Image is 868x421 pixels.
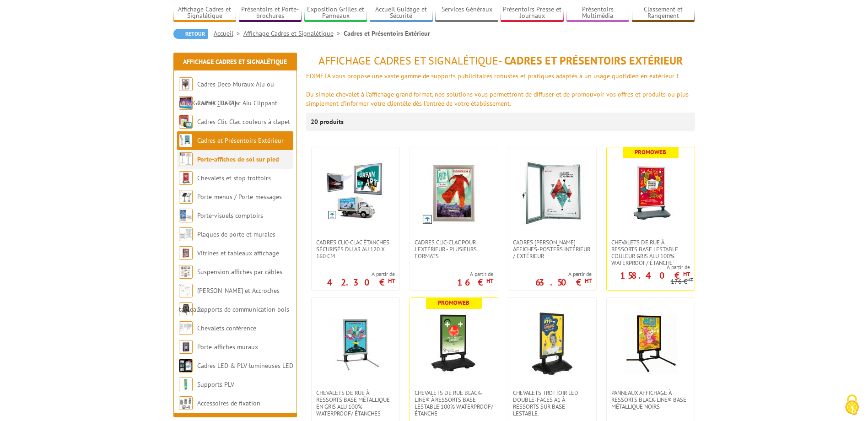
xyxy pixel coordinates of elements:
[179,115,193,129] img: Cadres Clic-Clac couleurs à clapet
[619,161,683,225] img: Chevalets de rue à ressorts base lestable couleur Gris Alu 100% waterproof/ étanche
[607,389,695,410] a: Panneaux affichage à ressorts Black-Line® base métallique Noirs
[197,230,275,238] a: Plaques de porte et murales
[687,276,693,283] sup: HT
[316,239,395,259] span: Cadres Clic-Clac étanches sécurisés du A3 au 120 x 160 cm
[179,321,193,335] img: Chevalets conférence
[318,54,498,68] span: Affichage Cadres et Signalétique
[316,389,395,417] span: Chevalets de rue à ressorts base métallique en Gris Alu 100% WATERPROOF/ Étanches
[513,389,592,417] span: Chevalets Trottoir LED double-faces A1 à ressorts sur base lestable.
[607,239,695,266] a: Chevalets de rue à ressorts base lestable couleur Gris Alu 100% waterproof/ étanche
[311,113,345,131] p: 20 produits
[214,29,243,38] a: Accueil
[566,5,630,21] a: Présentoirs Multimédia
[197,343,258,351] a: Porte-affiches muraux
[173,5,237,21] a: Affichage Cadres et Signalétique
[535,280,592,285] p: 63.50 €
[415,239,493,259] span: Cadres Clic-Clac pour l'extérieur - PLUSIEURS FORMATS
[179,246,193,260] img: Vitrines et tableaux affichage
[197,155,279,163] a: Porte-affiches de sol sur pied
[635,148,666,156] b: Promoweb
[197,362,293,370] a: Cadres LED & PLV lumineuses LED
[312,239,399,259] a: Cadres Clic-Clac étanches sécurisés du A3 au 120 x 160 cm
[179,190,193,204] img: Porte-menus / Porte-messages
[179,378,193,391] img: Supports PLV
[836,390,868,421] button: Cookies (fenêtre modale)
[327,270,395,278] span: A partir de
[501,5,564,21] a: Présentoirs Presse et Journaux
[197,118,290,126] a: Cadres Clic-Clac couleurs à clapet
[179,396,193,410] img: Accessoires de fixation
[197,305,289,313] a: Supports de communication bois
[457,280,493,285] p: 16 €
[438,299,469,307] b: Promoweb
[327,280,395,285] p: 42.30 €
[197,193,282,201] a: Porte-menus / Porte-messages
[179,227,193,241] img: Plaques de porte et murales
[179,80,274,107] a: Cadres Deco Muraux Alu ou [GEOGRAPHIC_DATA]
[410,389,498,417] a: Chevalets de rue Black-Line® à ressorts base lestable 100% WATERPROOF/ Étanche
[323,312,388,376] img: Chevalets de rue à ressorts base métallique en Gris Alu 100% WATERPROOF/ Étanches
[197,380,234,389] a: Supports PLV
[179,152,193,166] img: Porte-affiches de sol sur pied
[683,270,690,278] sup: HT
[239,5,302,21] a: Présentoirs et Porte-brochures
[179,209,193,222] img: Porte-visuels comptoirs
[422,161,486,225] img: Cadres Clic-Clac pour l'extérieur - PLUSIEURS FORMATS
[312,389,399,417] a: Chevalets de rue à ressorts base métallique en Gris Alu 100% WATERPROOF/ Étanches
[306,55,695,67] h1: - Cadres et Présentoirs Extérieur
[620,273,690,278] p: 158.40 €
[508,239,596,259] a: Cadres [PERSON_NAME] affiches-posters intérieur / extérieur
[520,161,584,225] img: Cadres vitrines affiches-posters intérieur / extérieur
[410,239,498,259] a: Cadres Clic-Clac pour l'extérieur - PLUSIEURS FORMATS
[197,324,256,332] a: Chevalets conférence
[173,29,208,39] a: Retour
[841,394,863,416] img: Cookies (fenêtre modale)
[179,284,193,297] img: Cimaises et Accroches tableaux
[197,399,260,407] a: Accessoires de fixation
[179,265,193,279] img: Suspension affiches par câbles
[388,277,395,285] sup: HT
[513,239,592,259] span: Cadres [PERSON_NAME] affiches-posters intérieur / extérieur
[243,29,344,38] a: Affichage Cadres et Signalétique
[611,239,690,266] span: Chevalets de rue à ressorts base lestable couleur Gris Alu 100% waterproof/ étanche
[179,286,280,313] a: [PERSON_NAME] et Accroches tableaux
[179,134,193,147] img: Cadres et Présentoirs Extérieur
[179,340,193,354] img: Porte-affiches muraux
[671,278,693,285] p: 176 €
[179,171,193,185] img: Chevalets et stop trottoirs
[435,5,498,21] a: Services Généraux
[520,312,584,376] img: Chevalets Trottoir LED double-faces A1 à ressorts sur base lestable.
[179,359,193,372] img: Cadres LED & PLV lumineuses LED
[619,312,683,376] img: Panneaux affichage à ressorts Black-Line® base métallique Noirs
[197,174,271,182] a: Chevalets et stop trottoirs
[183,58,287,66] a: Affichage Cadres et Signalétique
[306,90,695,108] div: Du simple chevalet à l'affichage grand format, nos solutions vous permettront de diffuser et de p...
[304,5,367,21] a: Exposition Grilles et Panneaux
[326,161,385,221] img: Cadres Clic-Clac étanches sécurisés du A3 au 120 x 160 cm
[197,99,277,107] a: Cadres Clic-Clac Alu Clippant
[632,5,695,21] a: Classement et Rangement
[535,270,592,278] span: A partir de
[197,211,263,220] a: Porte-visuels comptoirs
[197,136,284,145] a: Cadres et Présentoirs Extérieur
[415,389,493,417] span: Chevalets de rue Black-Line® à ressorts base lestable 100% WATERPROOF/ Étanche
[422,312,486,376] img: Chevalets de rue Black-Line® à ressorts base lestable 100% WATERPROOF/ Étanche
[370,5,433,21] a: Accueil Guidage et Sécurité
[197,268,282,276] a: Suspension affiches par câbles
[197,249,279,257] a: Vitrines et tableaux affichage
[179,77,193,91] img: Cadres Deco Muraux Alu ou Bois
[486,277,493,285] sup: HT
[306,71,695,81] div: EDIMETA vous propose une vaste gamme de supports publicitaires robustes et pratiques adaptés à un...
[607,264,690,271] span: A partir de
[457,270,493,278] span: A partir de
[508,389,596,417] a: Chevalets Trottoir LED double-faces A1 à ressorts sur base lestable.
[611,389,690,410] span: Panneaux affichage à ressorts Black-Line® base métallique Noirs
[344,29,430,38] li: Cadres et Présentoirs Extérieur
[585,277,592,285] sup: HT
